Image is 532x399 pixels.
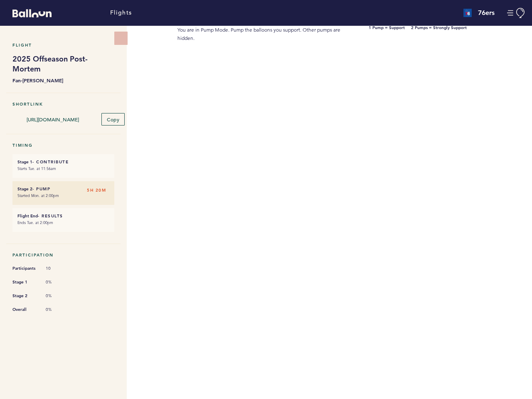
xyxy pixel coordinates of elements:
span: Stage 2 [12,292,37,300]
button: Copy [101,113,125,126]
span: Copy [107,116,119,123]
h5: Participation [12,252,114,258]
span: 0% [46,293,71,299]
b: 1 Pump = Support [369,26,405,42]
svg: Balloon [12,9,52,17]
span: Stage 1 [12,278,37,286]
h6: - Pump [17,186,109,192]
small: Stage 2 [17,186,32,192]
time: Ends Tue. at 2:00pm [17,220,53,225]
small: Flight End [17,213,38,219]
h4: 76ers [478,8,495,18]
span: 0% [46,279,71,285]
span: 10 [46,266,71,271]
span: 5H 20M [87,186,106,195]
small: Stage 1 [17,159,32,165]
time: Started Mon. at 2:00pm [17,193,59,198]
a: Flights [110,8,132,17]
b: Fan-[PERSON_NAME] [12,76,114,84]
h6: - Results [17,213,109,219]
h5: Flight [12,42,114,48]
button: Manage Account [507,8,526,18]
p: You are in Pump Mode. Pump the balloons you support. Other pumps are hidden. [177,26,349,42]
h5: Shortlink [12,101,114,107]
span: 0% [46,307,71,313]
h6: - Contribute [17,159,109,165]
b: 2 Pumps = Strongly Support [411,26,467,42]
span: Participants [12,264,37,273]
span: Overall [12,305,37,314]
h1: 2025 Offseason Post-Mortem [12,54,114,74]
time: Starts Tue. at 11:56am [17,166,56,171]
a: Balloon [6,8,52,17]
h5: Timing [12,143,114,148]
